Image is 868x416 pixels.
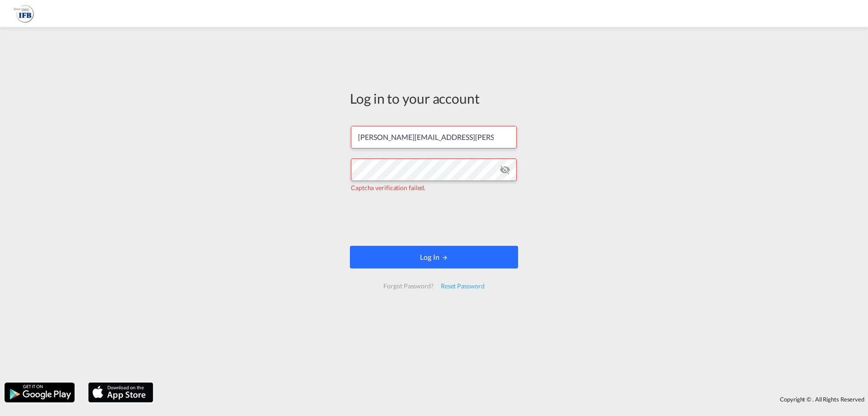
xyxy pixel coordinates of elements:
div: Forgot Password? [380,278,437,294]
div: Reset Password [437,278,488,294]
input: Enter email/phone number [351,126,517,148]
button: LOGIN [350,246,518,268]
img: apple.png [87,382,154,403]
iframe: reCAPTCHA [365,201,503,237]
md-icon: icon-eye-off [500,164,510,175]
div: Copyright © . All Rights Reserved [158,392,868,407]
span: Captcha verification failed. [351,184,425,191]
img: google.png [4,382,75,403]
img: b628ab10256c11eeb52753acbc15d091.png [14,4,34,24]
div: Log in to your account [350,89,518,108]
